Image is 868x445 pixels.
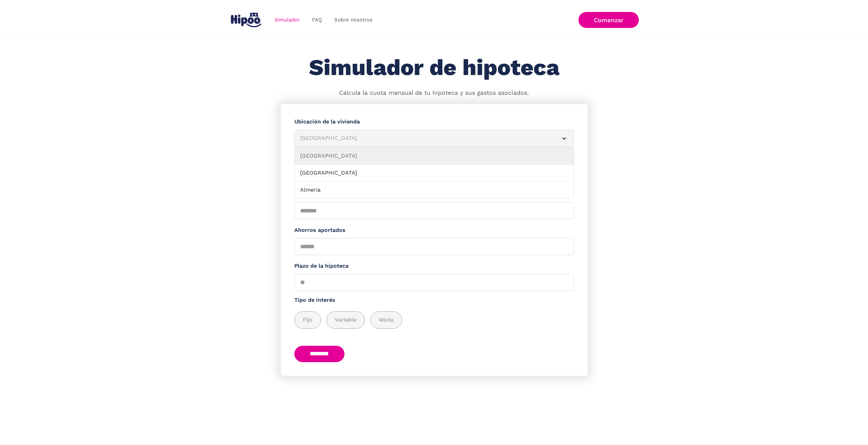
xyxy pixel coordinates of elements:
[309,55,559,80] h1: Simulador de hipoteca
[303,316,312,324] span: Fijo
[295,148,574,165] a: [GEOGRAPHIC_DATA]
[294,147,574,198] nav: [GEOGRAPHIC_DATA]
[295,182,574,199] a: Almeria
[339,89,529,98] p: Calcula la cuota mensual de tu hipoteca y sus gastos asociados.
[281,104,588,376] form: Simulador Form
[268,13,306,27] a: Simulador
[379,316,394,324] span: Mixta
[230,10,263,30] a: home
[335,316,356,324] span: Variable
[306,13,328,27] a: FAQ
[294,130,574,147] article: [GEOGRAPHIC_DATA]
[294,226,574,235] label: Ahorros aportados
[294,262,574,270] label: Plazo de la hipoteca
[328,13,379,27] a: Sobre nosotros
[294,118,574,126] label: Ubicación de la vivienda
[295,165,574,182] a: [GEOGRAPHIC_DATA]
[578,12,639,28] a: Comenzar
[294,311,574,329] div: add_description_here
[300,134,552,143] div: [GEOGRAPHIC_DATA]
[294,296,574,305] label: Tipo de interés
